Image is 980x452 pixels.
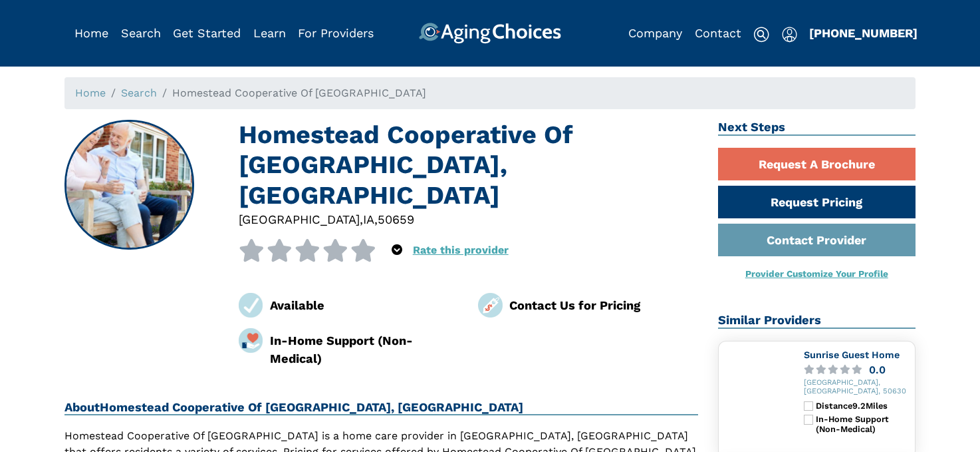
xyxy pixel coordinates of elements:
a: Provider Customize Your Profile [745,268,888,279]
img: user-icon.svg [782,27,797,43]
a: Home [74,26,108,40]
img: AgingChoices [419,23,561,44]
a: For Providers [298,26,374,40]
div: Popover trigger [121,23,161,44]
div: 50659 [378,210,414,228]
span: Homestead Cooperative Of [GEOGRAPHIC_DATA] [172,87,426,99]
div: Distance 9.2 Miles [816,401,910,411]
h2: About Homestead Cooperative Of [GEOGRAPHIC_DATA], [GEOGRAPHIC_DATA] [64,400,698,416]
h2: Similar Providers [718,313,916,329]
a: 0.0 [804,365,910,375]
h2: Next Steps [718,120,916,136]
span: , [360,212,363,226]
span: IA [363,212,374,226]
a: Company [628,26,682,40]
div: In-Home Support (Non-Medical) [270,332,459,368]
a: Request A Brochure [718,148,916,180]
a: Contact [695,26,741,40]
div: 0.0 [869,365,886,375]
a: Search [121,26,161,40]
div: Popover trigger [392,239,402,262]
img: search-icon.svg [753,27,769,43]
div: In-Home Support (Non-Medical) [816,415,910,434]
div: Contact Us for Pricing [509,296,698,314]
div: Popover trigger [782,23,797,44]
img: Homestead Cooperative Of New Hampton, New Hampton IA [66,121,193,249]
div: Available [270,296,459,314]
a: Search [121,87,157,99]
a: Rate this provider [413,244,509,256]
a: Get Started [173,26,241,40]
a: [PHONE_NUMBER] [809,26,918,40]
a: Request Pricing [718,186,916,218]
a: Contact Provider [718,224,916,256]
div: [GEOGRAPHIC_DATA], [GEOGRAPHIC_DATA], 50630 [804,379,910,396]
a: Learn [253,26,286,40]
a: Sunrise Guest Home [804,349,900,360]
a: Home [75,87,106,99]
span: [GEOGRAPHIC_DATA] [239,212,360,226]
h1: Homestead Cooperative Of [GEOGRAPHIC_DATA], [GEOGRAPHIC_DATA] [239,120,698,210]
nav: breadcrumb [64,77,916,109]
span: , [374,212,378,226]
